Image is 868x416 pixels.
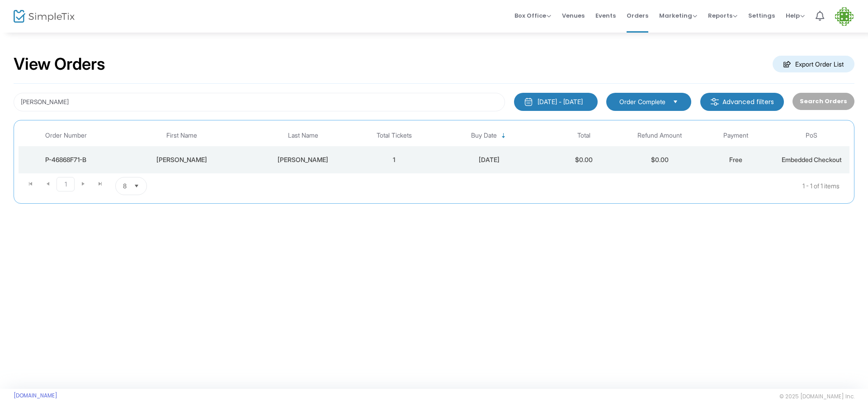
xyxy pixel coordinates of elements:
span: Embedded Checkout [782,156,842,163]
th: Refund Amount [622,125,698,146]
a: [DOMAIN_NAME] [14,392,57,399]
span: Buy Date [471,132,497,139]
button: Select [669,97,682,107]
span: Settings [748,4,775,27]
img: monthly [524,97,533,106]
img: filter [710,97,719,106]
span: Sortable [500,132,507,139]
span: Reports [708,11,737,20]
span: Page 1 [57,177,75,191]
span: PoS [806,132,817,139]
div: 9/5/2025 [434,155,544,164]
td: $0.00 [546,146,622,173]
span: 8 [123,182,127,191]
td: $0.00 [622,146,698,173]
span: Events [595,4,616,27]
div: Kauffman [252,155,354,164]
button: Select [130,177,143,195]
span: Last Name [288,132,318,139]
span: Orders [627,4,648,27]
button: [DATE] - [DATE] [514,93,598,111]
span: Free [729,156,742,163]
span: Order Complete [619,97,665,106]
m-button: Advanced filters [700,93,784,111]
input: Search by name, email, phone, order number, ip address, or last 4 digits of card [14,93,505,111]
m-button: Export Order List [773,56,854,72]
th: Total [546,125,622,146]
th: Total Tickets [356,125,432,146]
kendo-pager-info: 1 - 1 of 1 items [237,177,840,195]
span: Payment [723,132,748,139]
span: © 2025 [DOMAIN_NAME] Inc. [779,393,854,400]
h2: View Orders [14,54,105,74]
div: P-46868F71-B [21,155,111,164]
td: 1 [356,146,432,173]
div: Susan [116,155,248,164]
span: First Name [166,132,197,139]
span: Venues [562,4,585,27]
span: Help [786,11,805,20]
span: Box Office [514,11,551,20]
span: Order Number [45,132,87,139]
div: Data table [19,125,849,173]
div: [DATE] - [DATE] [538,97,583,106]
span: Marketing [659,11,697,20]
